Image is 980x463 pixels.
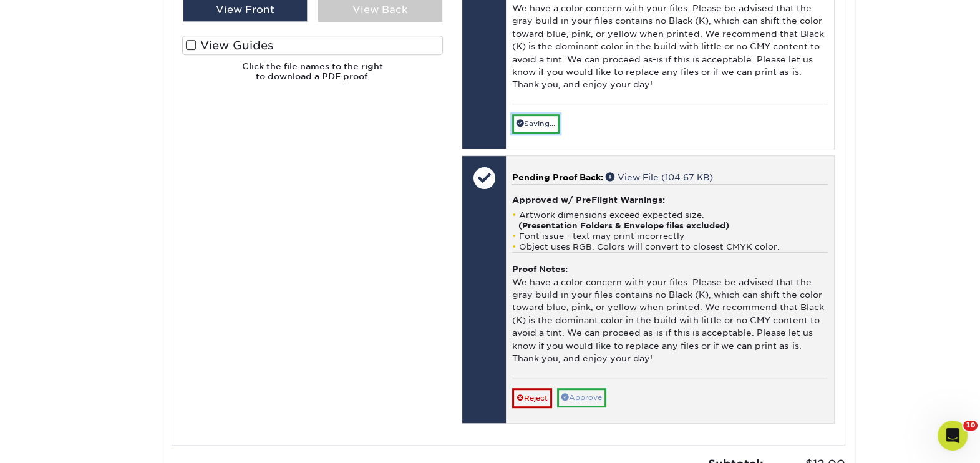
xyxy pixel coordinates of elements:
iframe: Intercom live chat [938,421,968,451]
span: Pending Proof Back: [512,172,603,182]
h4: Approved w/ PreFlight Warnings: [512,195,827,205]
a: Saving... [512,114,560,134]
a: Approve [557,388,606,407]
iframe: Google Customer Reviews [3,425,106,459]
h6: Click the file names to the right to download a PDF proof. [182,61,443,92]
li: Artwork dimensions exceed expected size. [512,210,827,231]
strong: Proof Notes: [512,264,568,274]
a: Reject [512,388,552,408]
strong: (Presentation Folders & Envelope files excluded) [518,221,729,230]
li: Font issue - text may print incorrectly [512,231,827,241]
span: 10 [963,421,978,431]
li: Object uses RGB. Colors will convert to closest CMYK color. [512,241,827,252]
div: We have a color concern with your files. Please be advised that the gray build in your files cont... [512,252,827,378]
label: View Guides [182,36,443,55]
a: View File (104.67 KB) [606,172,713,182]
